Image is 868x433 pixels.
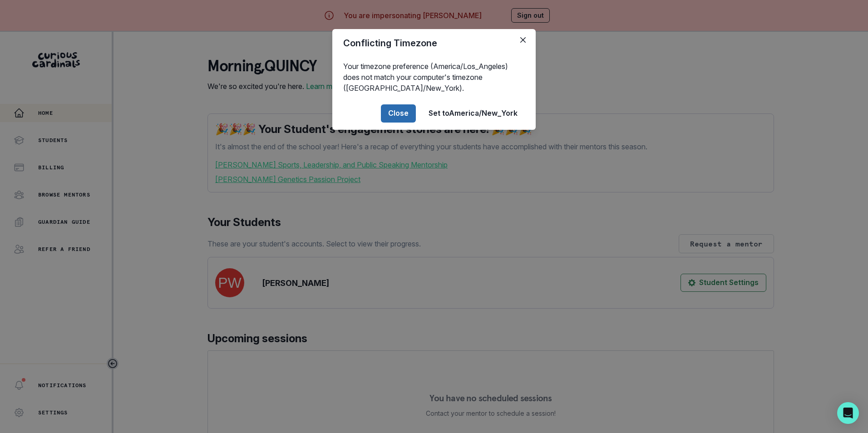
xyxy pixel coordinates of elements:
[837,402,859,424] div: Open Intercom Messenger
[332,29,536,57] header: Conflicting Timezone
[381,104,416,123] button: Close
[516,33,530,47] button: Close
[332,57,536,97] div: Your timezone preference (America/Los_Angeles) does not match your computer's timezone ([GEOGRAPH...
[421,104,525,123] button: Set toAmerica/New_York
